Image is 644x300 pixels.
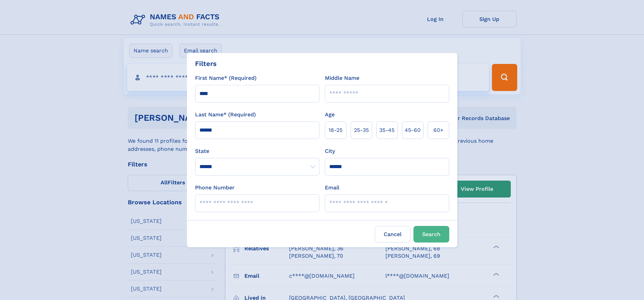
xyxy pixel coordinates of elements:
[329,126,342,134] span: 18‑25
[195,111,256,119] label: Last Name* (Required)
[375,226,411,243] label: Cancel
[325,74,359,82] label: Middle Name
[325,111,335,119] label: Age
[195,59,217,69] div: Filters
[379,126,395,134] span: 35‑45
[195,147,319,155] label: State
[405,126,421,134] span: 45‑60
[354,126,369,134] span: 25‑35
[413,226,449,243] button: Search
[325,147,335,155] label: City
[325,184,339,192] label: Email
[195,184,235,192] label: Phone Number
[433,126,444,134] span: 60+
[195,74,257,82] label: First Name* (Required)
